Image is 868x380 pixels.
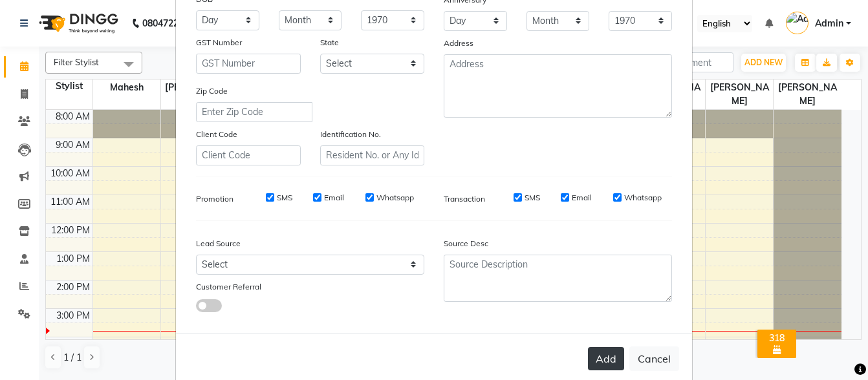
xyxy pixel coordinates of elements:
label: Transaction [444,193,485,205]
label: Customer Referral [196,281,261,293]
input: Resident No. or Any Id [320,145,425,165]
label: GST Number [196,37,242,48]
input: Client Code [196,145,301,165]
label: Client Code [196,129,237,140]
label: Email [324,192,344,204]
label: Promotion [196,193,233,205]
label: Zip Code [196,85,228,97]
label: Lead Source [196,238,241,249]
label: Whatsapp [624,192,662,204]
label: Identification No. [320,129,381,140]
label: SMS [525,192,540,204]
button: Cancel [629,346,679,371]
label: Source Desc [444,238,488,249]
button: Add [588,347,624,370]
input: GST Number [196,54,301,74]
label: State [320,37,339,48]
label: Whatsapp [376,192,414,204]
label: Email [572,192,592,204]
label: Address [444,37,473,49]
label: SMS [277,192,292,204]
input: Enter Zip Code [196,102,312,122]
